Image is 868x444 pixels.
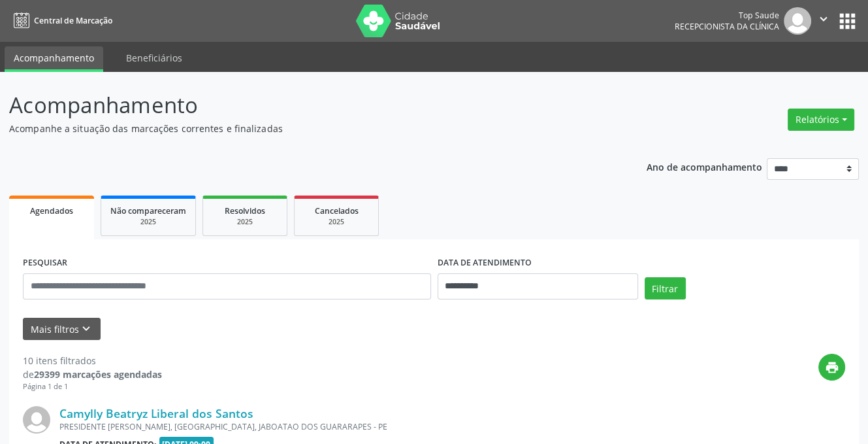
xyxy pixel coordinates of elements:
[117,46,191,69] a: Beneficiários
[438,253,532,273] label: DATA DE ATENDIMENTO
[675,21,779,32] span: Recepcionista da clínica
[34,368,162,381] strong: 29399 marcações agendadas
[811,7,836,35] button: 
[9,122,604,135] p: Acompanhe a situação das marcações correntes e finalizadas
[23,381,162,392] div: Página 1 de 1
[825,360,839,375] i: print
[23,318,101,341] button: Mais filtroskeyboard_arrow_down
[110,217,186,227] div: 2025
[23,354,162,367] div: 10 itens filtrados
[647,158,762,175] p: Ano de acompanhamento
[315,205,359,216] span: Cancelados
[23,406,50,434] img: img
[110,205,186,216] span: Não compareceram
[59,406,253,420] a: Camylly Beatryz Liberal dos Santos
[34,15,112,26] span: Central de Marcação
[788,109,854,131] button: Relatórios
[675,10,779,21] div: Top Saude
[645,277,686,299] button: Filtrar
[836,10,859,33] button: apps
[23,253,67,273] label: PESQUISAR
[59,421,649,432] div: PRESIDENTE [PERSON_NAME], [GEOGRAPHIC_DATA], JABOATAO DOS GUARARAPES - PE
[79,322,93,336] i: keyboard_arrow_down
[5,46,103,72] a: Acompanhamento
[304,217,369,227] div: 2025
[9,10,112,31] a: Central de Marcação
[23,367,162,381] div: de
[9,89,604,122] p: Acompanhamento
[816,12,831,26] i: 
[212,217,278,227] div: 2025
[30,205,73,216] span: Agendados
[818,354,845,381] button: print
[784,7,811,35] img: img
[225,205,265,216] span: Resolvidos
